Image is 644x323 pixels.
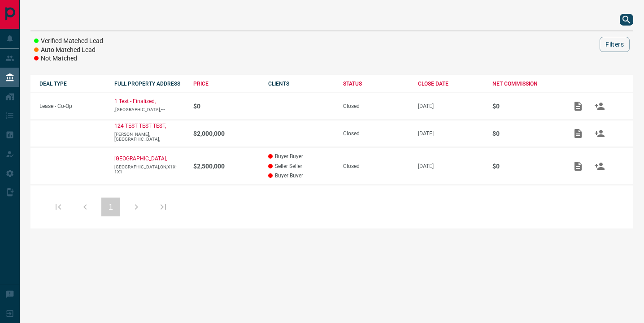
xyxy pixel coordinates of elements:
[39,103,105,109] p: Lease - Co-Op
[620,14,633,26] button: search button
[114,155,167,162] a: [GEOGRAPHIC_DATA],
[114,107,185,112] p: ,[GEOGRAPHIC_DATA],---
[589,103,610,109] span: Match Clients
[114,98,156,104] a: 1 Test - Finalized,
[34,54,103,63] li: Not Matched
[492,81,558,87] div: NET COMMISSION
[193,81,259,87] div: PRICE
[101,198,120,216] button: 1
[567,103,589,109] span: Add / View Documents
[268,172,334,179] p: Buyer Buyer
[268,81,334,87] div: CLIENTS
[268,163,334,169] p: Seller Seller
[268,153,334,159] p: Buyer Buyer
[193,130,259,137] p: $2,000,000
[343,103,409,109] div: Closed
[567,130,589,136] span: Add / View Documents
[343,81,409,87] div: STATUS
[114,132,185,142] p: [PERSON_NAME],[GEOGRAPHIC_DATA],
[34,46,103,55] li: Auto Matched Lead
[589,130,610,136] span: Match Clients
[114,81,185,87] div: FULL PROPERTY ADDRESS
[343,163,409,169] div: Closed
[492,163,558,170] p: $0
[600,37,630,52] button: Filters
[418,163,484,169] p: [DATE]
[492,103,558,110] p: $0
[567,163,589,169] span: Add / View Documents
[114,123,166,129] a: 124 TEST TEST TEST,
[343,130,409,137] div: Closed
[492,130,558,137] p: $0
[34,37,103,46] li: Verified Matched Lead
[114,164,185,174] p: [GEOGRAPHIC_DATA],ON,X1X-1X1
[589,163,610,169] span: Match Clients
[418,81,484,87] div: CLOSE DATE
[418,103,484,109] p: [DATE]
[193,103,259,110] p: $0
[418,130,484,137] p: [DATE]
[39,81,105,87] div: DEAL TYPE
[193,163,259,170] p: $2,500,000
